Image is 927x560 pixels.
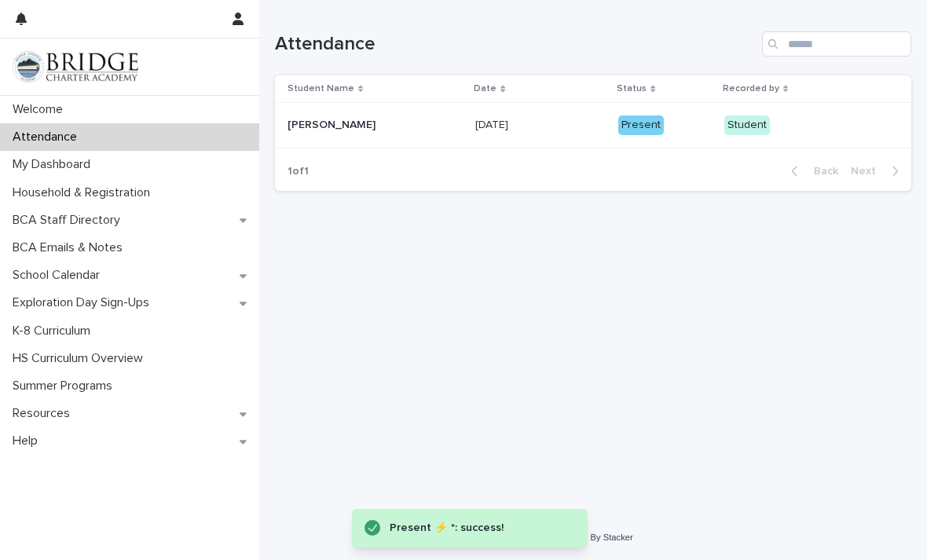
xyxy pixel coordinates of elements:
p: Household & Registration [6,185,163,200]
p: Resources [6,406,82,421]
span: Back [804,166,838,177]
p: Exploration Day Sign-Ups [6,295,162,310]
img: V1C1m3IdTEidaUdm9Hs0 [13,51,138,82]
p: Student Name [288,80,354,97]
p: Help [6,434,50,448]
p: Attendance [6,130,90,145]
p: [PERSON_NAME] [288,115,379,132]
p: Summer Programs [6,379,125,393]
p: My Dashboard [6,157,103,172]
p: School Calendar [6,268,112,283]
p: Date [474,80,496,97]
p: HS Curriculum Overview [6,351,156,366]
div: Student [724,115,770,135]
p: Recorded by [723,80,779,97]
p: BCA Staff Directory [6,213,133,228]
span: Next [851,166,885,177]
div: Present [618,115,664,135]
p: [DATE] [475,115,511,132]
p: K-8 Curriculum [6,324,103,339]
h1: Attendance [275,33,756,56]
a: Powered By Stacker [553,533,632,542]
div: Present ⚡ *: success! [390,518,556,538]
p: 1 of 1 [275,152,321,191]
button: Back [779,164,845,178]
button: Next [845,164,911,178]
p: BCA Emails & Notes [6,240,135,255]
p: Welcome [6,102,75,117]
p: Status [617,80,647,97]
tr: [PERSON_NAME][PERSON_NAME] [DATE][DATE] PresentStudent [275,103,911,148]
input: Search [762,31,911,57]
